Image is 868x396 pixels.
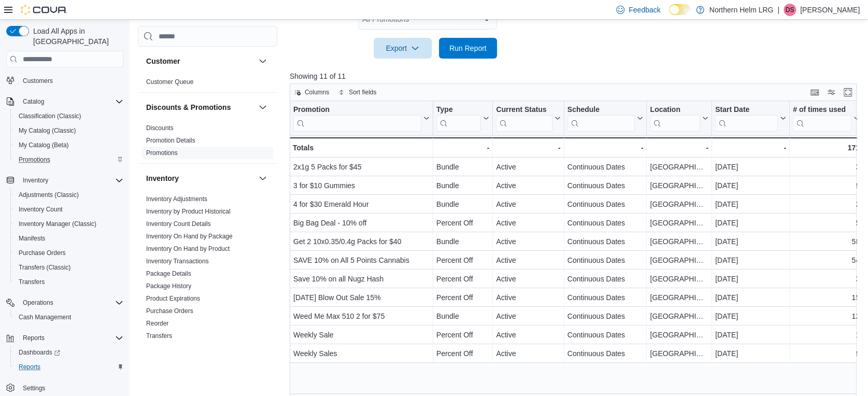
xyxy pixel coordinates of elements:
a: Promotion Details [146,137,195,144]
span: Product Expirations [146,294,200,303]
a: Cash Management [15,311,75,323]
a: Customer Queue [146,78,193,86]
span: My Catalog (Beta) [19,141,69,149]
button: Schedule [567,105,643,132]
button: Export [374,38,432,59]
span: Classification (Classic) [19,112,81,120]
div: Bundle [436,198,489,210]
div: [DATE] [715,217,786,229]
a: Promotions [146,149,178,157]
div: Save 10% on all Nugz Hash [293,273,430,285]
a: Customers [19,75,57,87]
div: Current Status [496,105,552,132]
div: [GEOGRAPHIC_DATA] [650,235,708,248]
span: Inventory On Hand by Package [146,232,233,241]
div: Customer [138,76,277,92]
button: Run Report [439,38,497,59]
span: Inventory Count Details [146,220,211,228]
div: Promotion [293,105,421,132]
div: Active [496,217,560,229]
span: Inventory Count [15,203,123,216]
span: Inventory [23,176,48,185]
span: DS [786,4,794,16]
div: Continuous Dates [567,329,643,341]
button: Discounts & Promotions [146,102,254,112]
span: Transfers [19,278,45,286]
button: Catalog [19,95,48,108]
span: Run Report [449,43,487,53]
div: Continuous Dates [567,273,643,285]
div: Percent Off [436,273,489,285]
a: Inventory Count Details [146,220,211,228]
button: Purchase Orders [10,246,127,260]
div: Percent Off [436,291,489,304]
span: Inventory Manager (Classic) [19,220,96,228]
div: 171 [793,142,860,154]
span: Operations [23,299,53,307]
span: Customer Queue [146,78,193,86]
a: Package Details [146,270,191,277]
div: 15 [793,291,860,304]
button: Customers [2,73,127,88]
span: Reports [19,332,123,344]
span: My Catalog (Beta) [15,139,123,151]
div: Bundle [436,235,489,248]
div: Bundle [436,179,489,192]
div: Active [496,161,560,173]
div: [GEOGRAPHIC_DATA] [650,161,708,173]
span: Transfers [146,332,172,340]
a: My Catalog (Beta) [15,139,73,151]
a: Transfers (Classic) [15,261,75,274]
div: Big Bag Deal - 10% off [293,217,430,229]
a: Reports [15,361,45,373]
div: Active [496,329,560,341]
div: Continuous Dates [567,310,643,322]
span: Settings [19,381,123,394]
div: Location [650,105,700,115]
div: - [715,142,786,154]
a: Dashboards [15,346,64,359]
span: Adjustments (Classic) [15,189,123,201]
div: Percent Off [436,217,489,229]
a: Dashboards [10,345,127,360]
span: Promotions [146,149,178,157]
div: Inventory [138,193,277,346]
a: Package History [146,282,191,290]
span: Catalog [23,97,44,106]
a: Reorder [146,320,168,327]
div: [DATE] [715,254,786,266]
a: My Catalog (Classic) [15,124,80,137]
div: Get 2 10x0.35/0.4g Packs for $40 [293,235,430,248]
div: Percent Off [436,329,489,341]
div: Weekly Sales [293,347,430,360]
div: 54 [793,254,860,266]
button: Catalog [2,94,127,109]
div: 3 [793,273,860,285]
a: Inventory On Hand by Product [146,245,230,252]
span: Manifests [15,232,123,245]
button: Operations [19,296,58,309]
div: Active [496,198,560,210]
div: Active [496,347,560,360]
span: Promotion Details [146,136,195,145]
div: Percent Off [436,347,489,360]
div: - [496,142,560,154]
span: Classification (Classic) [15,110,123,122]
span: Promotions [19,155,50,164]
div: Totals [293,142,430,154]
div: # of times used [793,105,851,115]
div: Current Status [496,105,552,115]
div: Continuous Dates [567,161,643,173]
span: Reports [19,363,40,371]
div: Active [496,291,560,304]
div: Active [496,273,560,285]
div: [DATE] [715,273,786,285]
div: Continuous Dates [567,217,643,229]
button: Location [650,105,708,132]
a: Manifests [15,232,49,245]
a: Purchase Orders [146,307,193,315]
span: Sort fields [349,88,376,96]
span: Transfers [15,276,123,288]
button: Operations [2,295,127,310]
span: Settings [23,384,45,392]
